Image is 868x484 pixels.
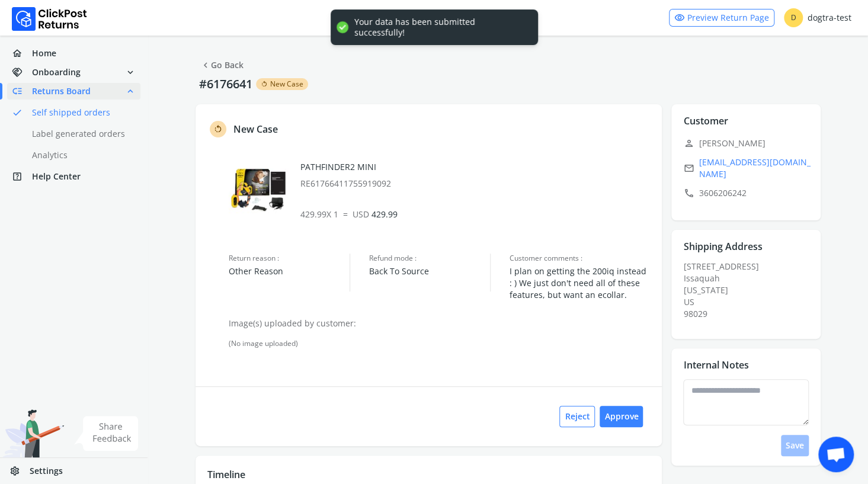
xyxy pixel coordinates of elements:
span: person [683,135,694,152]
button: Reject [559,406,595,427]
p: Customer [683,114,728,128]
p: New Case [233,122,278,136]
span: help_center [12,168,32,185]
span: settings [9,463,30,479]
a: visibilityPreview Return Page [669,9,774,27]
span: Return reason : [229,254,350,263]
div: 98029 [683,308,816,320]
span: Back To Source [369,265,490,277]
a: email[EMAIL_ADDRESS][DOMAIN_NAME] [683,156,816,180]
span: Refund mode : [369,254,490,263]
img: Logo [12,7,87,31]
button: Save [781,435,809,456]
span: Returns Board [32,85,91,97]
span: D [784,8,803,27]
span: low_priority [12,83,32,100]
div: dogtra-test [784,8,851,27]
span: 429.99 [353,209,398,220]
p: [PERSON_NAME] [683,135,816,152]
a: Label generated orders [7,126,155,142]
span: rotate_left [261,79,268,89]
p: RE61766411755919092 [300,178,651,190]
div: [STREET_ADDRESS] [683,261,816,320]
a: doneSelf shipped orders [7,104,155,121]
p: #6176641 [196,76,256,92]
span: Settings [30,465,63,477]
button: chevron_leftGo Back [196,55,248,76]
span: I plan on getting the 200iq instead : ) We just don't need all of these features, but want an eco... [510,265,650,301]
span: USD [353,209,369,220]
span: expand_less [125,83,136,100]
span: handshake [12,64,32,81]
a: Open chat [818,437,854,472]
a: Analytics [7,147,155,164]
span: Home [32,47,56,59]
span: call [683,185,694,201]
span: Help Center [32,171,81,182]
span: home [12,45,32,62]
span: email [683,160,694,177]
span: New Case [270,79,303,89]
img: row_image [229,161,288,220]
span: = [343,209,348,220]
p: 3606206242 [683,185,816,201]
p: Image(s) uploaded by customer: [229,318,650,329]
button: Approve [600,406,643,427]
span: rotate_left [213,122,223,136]
div: Your data has been submitted successfully! [354,17,526,38]
div: US [683,296,816,308]
span: expand_more [125,64,136,81]
span: done [12,104,23,121]
span: Other Reason [229,265,350,277]
span: Customer comments : [510,254,650,263]
p: Timeline [207,467,650,482]
p: Internal Notes [683,358,748,372]
span: visibility [674,9,685,26]
p: 429.99 X 1 [300,209,651,220]
span: chevron_left [200,57,211,73]
a: homeHome [7,45,140,62]
div: [US_STATE] [683,284,816,296]
div: (No image uploaded) [229,339,650,348]
img: share feedback [74,416,139,451]
div: PATHFINDER2 MINI [300,161,651,190]
a: help_centerHelp Center [7,168,140,185]
p: Shipping Address [683,239,762,254]
div: Issaquah [683,273,816,284]
a: Go Back [200,57,244,73]
span: Onboarding [32,66,81,78]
